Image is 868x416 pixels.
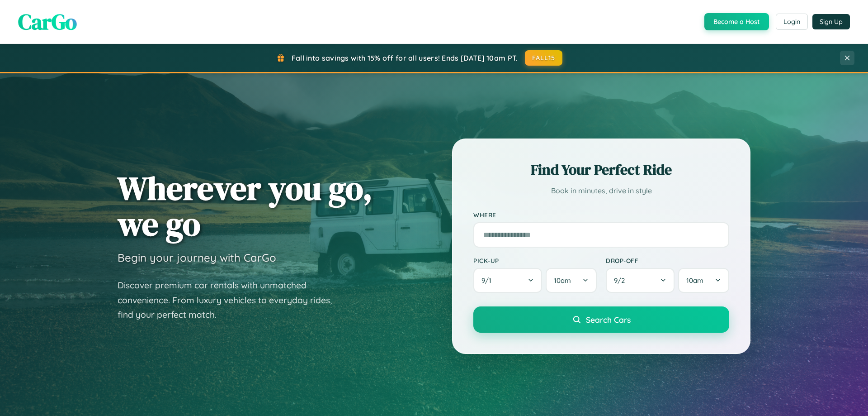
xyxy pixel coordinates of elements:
[473,306,729,333] button: Search Cars
[678,268,729,293] button: 10am
[586,315,631,325] span: Search Cars
[473,268,542,293] button: 9/1
[614,276,629,285] span: 9 / 2
[776,14,808,30] button: Login
[118,278,344,322] p: Discover premium car rentals with unmatched convenience. From luxury vehicles to everyday rides, ...
[473,211,729,219] label: Where
[473,160,729,180] h2: Find Your Perfect Ride
[812,14,850,29] button: Sign Up
[554,276,571,285] span: 10am
[481,276,496,285] span: 9 / 1
[606,257,729,264] label: Drop-off
[473,257,597,264] label: Pick-up
[704,13,769,30] button: Become a Host
[292,53,518,62] span: Fall into savings with 15% off for all users! Ends [DATE] 10am PT.
[118,170,373,242] h1: Wherever you go, we go
[546,268,597,293] button: 10am
[473,184,729,197] p: Book in minutes, drive in style
[686,276,703,285] span: 10am
[525,50,563,66] button: FALL15
[18,7,77,37] span: CarGo
[606,268,675,293] button: 9/2
[118,251,276,264] h3: Begin your journey with CarGo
